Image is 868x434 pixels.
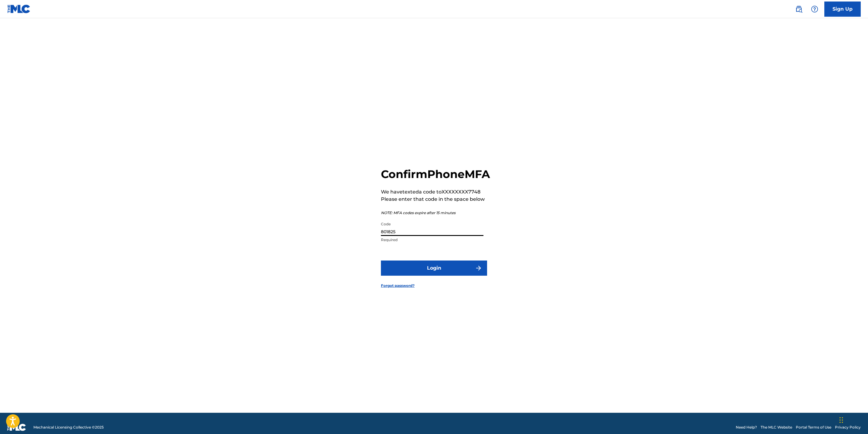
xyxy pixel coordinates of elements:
img: logo [7,424,26,431]
img: help [811,5,818,13]
a: Need Help? [736,425,757,430]
h2: Confirm Phone MFA [381,167,490,181]
p: Required [381,237,483,243]
span: Mechanical Licensing Collective © 2025 [33,425,104,430]
a: Sign Up [824,2,861,17]
a: Privacy Policy [835,425,861,430]
a: The MLC Website [761,425,792,430]
img: MLC Logo [7,5,31,13]
a: Portal Terms of Use [796,425,831,430]
button: Login [381,261,487,276]
p: We have texted a code to XXXXXXXX7748 [381,188,490,196]
p: Please enter that code in the space below [381,196,490,203]
iframe: Chat Widget [838,405,868,434]
img: search [795,5,802,13]
div: Help [809,3,821,15]
a: Public Search [793,3,805,15]
img: f7272a7cc735f4ea7f67.svg [475,264,482,272]
p: NOTE: MFA codes expire after 15 minutes [381,210,490,216]
a: Forgot password? [381,283,415,288]
div: Drag [839,411,843,429]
